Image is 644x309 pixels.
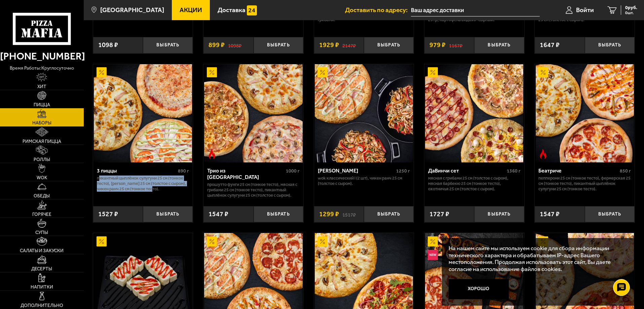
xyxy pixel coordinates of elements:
button: Выбрать [474,37,524,53]
span: Пицца [34,103,50,107]
img: ДаВинчи сет [425,64,523,162]
span: Роллы [34,157,50,162]
img: Акционный [428,236,438,246]
div: Трио из [GEOGRAPHIC_DATA] [207,167,284,180]
span: Напитки [31,285,53,289]
img: 3 пиццы [94,64,192,162]
p: Пепперони 25 см (тонкое тесто), Фермерская 25 см (тонкое тесто), Пикантный цыплёнок сулугуни 25 с... [538,176,631,192]
span: [GEOGRAPHIC_DATA] [100,7,164,13]
button: Выбрать [254,37,303,53]
p: На нашем сайте мы используем cookie для сбора информации технического характера и обрабатываем IP... [449,245,624,273]
span: Десерты [31,267,52,271]
button: Выбрать [364,37,414,53]
img: Акционный [428,67,438,77]
span: 1299 ₽ [319,211,339,218]
div: [PERSON_NAME] [318,167,395,174]
a: АкционныйДаВинчи сет [424,64,524,162]
span: 890 г [178,168,189,174]
s: 1098 ₽ [228,42,241,48]
img: Акционный [317,67,328,77]
img: Акционный [207,236,217,246]
span: WOK [37,176,47,180]
span: 899 ₽ [209,42,225,48]
span: Войти [576,7,594,13]
s: 2147 ₽ [342,42,356,48]
button: Выбрать [143,37,193,53]
span: Дополнительно [21,303,63,308]
span: Хит [37,84,46,89]
span: 1000 г [286,168,300,174]
s: 1517 ₽ [342,211,356,218]
button: Выбрать [585,206,635,223]
div: 3 пиццы [97,167,177,174]
div: ДаВинчи сет [428,167,505,174]
img: Трио из Рио [204,64,302,162]
span: Доставка [218,7,245,13]
span: 1360 г [507,168,521,174]
span: Доставить по адресу: [345,7,411,13]
img: Акционный [207,67,217,77]
s: 1167 ₽ [449,42,462,48]
span: Наборы [32,121,51,125]
button: Хорошо [449,279,509,299]
img: Акционный [97,67,107,77]
p: Мясная с грибами 25 см (толстое с сыром), Мясная Барбекю 25 см (тонкое тесто), Охотничья 25 см (т... [428,176,521,192]
span: 1098 ₽ [98,42,118,48]
button: Выбрать [143,206,193,223]
p: Прошутто Фунги 25 см (тонкое тесто), Мясная с грибами 25 см (тонкое тесто), Пикантный цыплёнок су... [207,182,300,198]
span: 1929 ₽ [319,42,339,48]
span: 850 г [620,168,631,174]
p: Wok классический L (2 шт), Чикен Ранч 25 см (толстое с сыром). [318,176,410,186]
span: Римская пицца [23,139,61,144]
img: Острое блюдо [207,149,217,159]
input: Ваш адрес доставки [411,4,540,16]
span: 0 шт. [625,11,637,15]
span: Горячее [32,212,51,217]
p: Пикантный цыплёнок сулугуни 25 см (тонкое тесто), [PERSON_NAME] 25 см (толстое с сыром), Чикен Ра... [97,176,189,192]
img: Акционный [538,236,548,246]
span: 0 руб. [625,5,637,10]
a: АкционныйОстрое блюдоБеатриче [535,64,635,162]
img: Акционный [317,236,328,246]
button: Выбрать [254,206,303,223]
span: 979 ₽ [429,42,446,48]
img: Вилла Капри [315,64,413,162]
button: Выбрать [474,206,524,223]
img: Беатриче [536,64,634,162]
img: Острое блюдо [538,149,548,159]
img: Новинка [428,250,438,260]
span: 1547 ₽ [540,211,560,218]
a: АкционныйОстрое блюдоТрио из Рио [203,64,303,162]
span: Акции [180,7,202,13]
span: 1250 г [396,168,410,174]
button: Выбрать [585,37,635,53]
span: 1527 ₽ [98,211,118,218]
img: Акционный [538,67,548,77]
img: 15daf4d41897b9f0e9f617042186c801.svg [247,5,257,15]
span: Салаты и закуски [20,248,64,253]
span: Супы [35,230,48,235]
a: Акционный3 пиццы [93,64,193,162]
span: 1727 ₽ [429,211,449,218]
span: Обеды [34,194,50,198]
span: 1647 ₽ [540,42,560,48]
button: Выбрать [364,206,414,223]
div: Беатриче [538,167,618,174]
span: 1547 ₽ [209,211,228,218]
img: Акционный [97,236,107,246]
a: АкционныйВилла Капри [314,64,414,162]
